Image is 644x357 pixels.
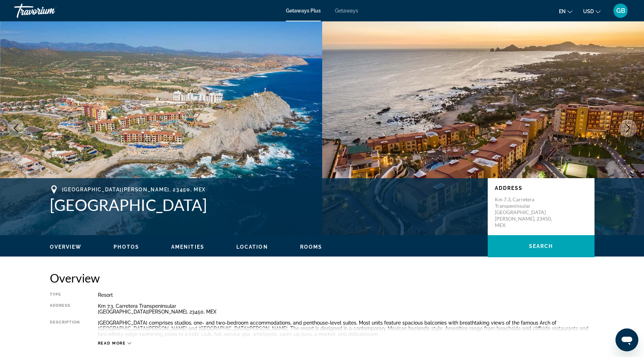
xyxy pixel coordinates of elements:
[559,9,566,14] span: en
[98,292,595,298] div: Resort
[171,244,204,250] button: Amenities
[50,244,82,250] span: Overview
[495,185,587,191] p: Address
[98,303,595,315] div: Km 7.3, Carretera Transpeninsular [GEOGRAPHIC_DATA][PERSON_NAME], 23450, MEX
[559,6,572,16] button: Change language
[583,6,601,16] button: Change currency
[583,9,594,14] span: USD
[50,196,481,214] h1: [GEOGRAPHIC_DATA]
[98,341,126,346] span: Read more
[488,235,595,257] button: Search
[50,244,82,250] button: Overview
[62,187,206,192] span: [GEOGRAPHIC_DATA][PERSON_NAME], 23450, MEX
[529,243,553,249] span: Search
[14,1,85,20] a: Travorium
[619,119,637,137] button: Next image
[236,244,268,250] span: Location
[50,303,80,315] div: Address
[171,244,204,250] span: Amenities
[300,244,323,250] button: Rooms
[616,328,638,351] iframe: Button to launch messaging window
[98,320,595,337] div: [GEOGRAPHIC_DATA] comprises studios, one- and two-bedroom accommodations, and penthouse-level sui...
[286,8,321,14] a: Getaways Plus
[236,244,268,250] button: Location
[50,292,80,298] div: Type
[611,3,630,18] button: User Menu
[50,320,80,337] div: Description
[7,119,25,137] button: Previous image
[114,244,139,250] span: Photos
[616,7,625,14] span: GB
[114,244,139,250] button: Photos
[335,8,358,14] a: Getaways
[50,271,595,285] h2: Overview
[495,196,552,228] p: Km 7.3, Carretera Transpeninsular [GEOGRAPHIC_DATA][PERSON_NAME], 23450, MEX
[300,244,323,250] span: Rooms
[98,341,132,346] button: Read more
